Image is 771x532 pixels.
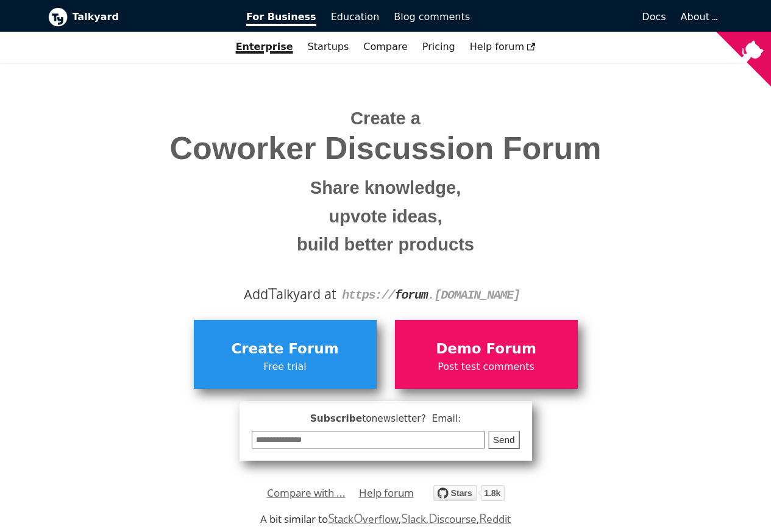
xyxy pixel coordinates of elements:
span: Help forum [470,41,536,52]
button: Send [488,431,520,450]
a: Help forum [463,37,543,57]
a: Pricing [415,37,463,57]
span: Docs [642,11,666,23]
a: Blog comments [386,7,477,27]
span: S [328,509,335,527]
a: Discourse [428,512,477,526]
a: Demo ForumPost test comments [395,320,578,388]
a: For Business [239,7,324,27]
small: Share knowledge, [57,174,714,202]
a: Reddit [479,512,511,526]
span: Blog comments [394,11,470,23]
a: Startups [300,37,357,57]
img: Talkyard logo [48,7,68,27]
a: StackOverflow [328,512,399,526]
span: Education [331,11,380,23]
a: Compare [363,41,408,52]
span: Subscribe [252,411,520,427]
span: Post test comments [401,359,572,375]
b: Talkyard [73,9,230,25]
span: O [354,509,363,527]
a: About [681,11,716,23]
span: Demo Forum [401,338,572,361]
a: Docs [477,7,673,27]
code: https:// . [DOMAIN_NAME] [342,288,520,302]
span: S [401,509,408,527]
a: Education [324,7,387,27]
small: upvote ideas, [57,202,714,231]
span: Coworker Discussion Forum [57,131,714,166]
div: Add alkyard at [57,284,714,305]
span: to newsletter ? Email: [362,413,461,424]
a: Compare with ... [267,484,346,502]
img: talkyard.svg [433,485,505,501]
span: For Business [246,11,316,26]
span: R [479,509,487,527]
a: Help forum [359,484,414,502]
span: Create Forum [200,338,371,361]
a: Create ForumFree trial [194,320,377,388]
a: Enterprise [229,37,300,57]
span: T [268,282,277,304]
small: build better products [57,230,714,259]
a: Slack [401,512,425,526]
span: Free trial [200,359,371,375]
span: Create a [350,108,421,128]
a: Star debiki/talkyard on GitHub [433,487,505,505]
a: Talkyard logoTalkyard [48,7,230,27]
span: D [428,509,438,527]
strong: forum [395,288,428,302]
